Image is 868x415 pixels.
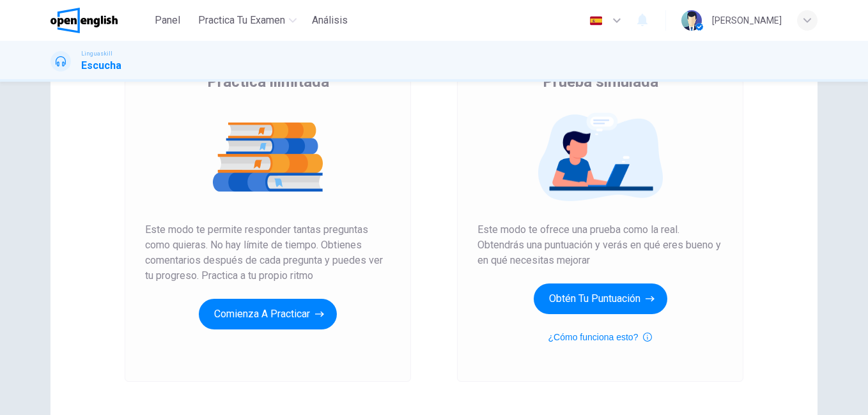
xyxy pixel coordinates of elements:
span: Práctica ilimitada [207,72,329,92]
div: [PERSON_NAME] [712,13,782,28]
img: es [588,16,604,26]
button: Análisis [307,9,353,32]
a: OpenEnglish logo [50,8,147,33]
button: Obtén tu puntuación [534,283,667,314]
button: Panel [147,9,188,32]
span: Practica tu examen [198,13,285,28]
img: Profile picture [681,10,702,31]
button: Comienza a practicar [199,299,337,329]
span: Prueba simulada [543,72,658,92]
h1: Escucha [81,58,121,73]
img: OpenEnglish logo [50,8,118,33]
button: Practica tu examen [193,9,302,32]
span: Análisis [312,13,348,28]
span: Este modo te ofrece una prueba como la real. Obtendrás una puntuación y verás en qué eres bueno y... [477,222,723,268]
span: Este modo te permite responder tantas preguntas como quieras. No hay límite de tiempo. Obtienes c... [145,222,391,283]
button: ¿Cómo funciona esto? [548,329,653,345]
span: Panel [155,13,180,28]
span: Linguaskill [81,49,112,58]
